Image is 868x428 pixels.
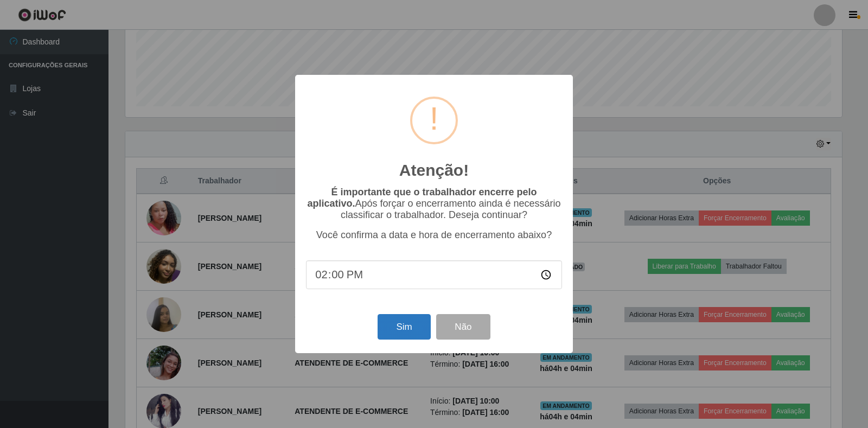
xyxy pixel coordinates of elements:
h2: Atenção! [399,161,469,180]
p: Você confirma a data e hora de encerramento abaixo? [306,229,562,241]
button: Sim [378,314,430,340]
p: Após forçar o encerramento ainda é necessário classificar o trabalhador. Deseja continuar? [306,187,562,221]
b: É importante que o trabalhador encerre pelo aplicativo. [307,187,537,209]
button: Não [436,314,490,340]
